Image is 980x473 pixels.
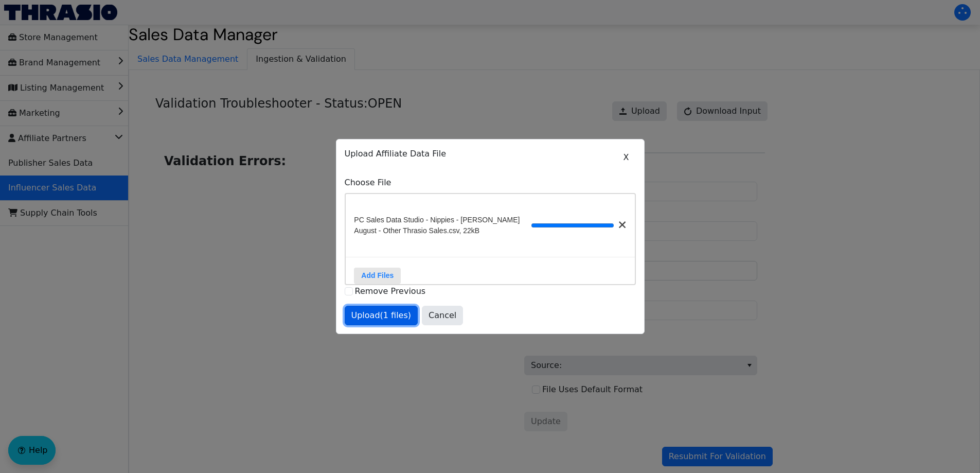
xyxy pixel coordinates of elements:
span: PC Sales Data Studio - Nippies - [PERSON_NAME] August - Other Thrasio Sales.csv, 22kB [354,215,531,236]
label: Remove Previous [355,286,426,296]
button: Cancel [422,306,463,325]
button: X [617,148,636,167]
label: Choose File [345,177,636,189]
span: Upload (1 files) [351,309,412,322]
span: Cancel [429,309,456,322]
p: Upload Affiliate Data File [345,148,636,160]
button: Upload(1 files) [345,306,418,325]
label: Add Files [354,268,401,284]
span: X [623,151,629,164]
